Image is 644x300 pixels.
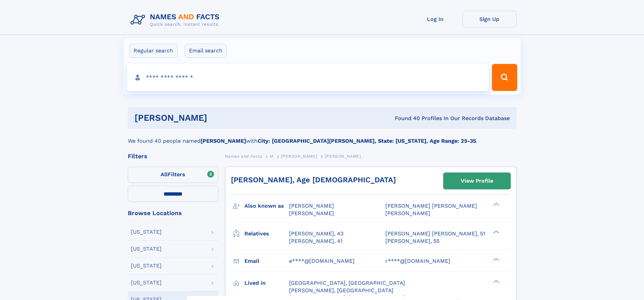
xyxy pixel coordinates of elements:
[128,129,517,145] div: We found 40 people named with .
[270,154,273,159] span: M
[492,202,500,207] div: ❯
[462,11,517,27] a: Sign Up
[200,138,246,144] b: [PERSON_NAME]
[385,203,477,209] span: [PERSON_NAME] [PERSON_NAME]
[289,237,342,245] a: [PERSON_NAME], 41
[225,152,262,160] a: Names and Facts
[244,277,289,289] h3: Lived in
[128,153,218,159] div: Filters
[131,246,162,252] div: [US_STATE]
[231,176,396,184] a: [PERSON_NAME], Age [DEMOGRAPHIC_DATA]
[385,237,439,245] a: [PERSON_NAME], 55
[244,255,289,267] h3: Email
[131,263,162,269] div: [US_STATE]
[385,210,430,216] span: [PERSON_NAME]
[244,200,289,212] h3: Also known as
[325,154,361,159] span: [PERSON_NAME]
[135,114,301,122] h1: [PERSON_NAME]
[270,152,273,160] a: M
[408,11,462,27] a: Log In
[128,210,218,216] div: Browse Locations
[127,64,489,91] input: search input
[289,203,334,209] span: [PERSON_NAME]
[492,230,500,234] div: ❯
[129,44,177,58] label: Regular search
[289,287,393,294] span: [PERSON_NAME], [GEOGRAPHIC_DATA]
[461,173,493,189] div: View Profile
[444,173,510,189] a: View Profile
[281,154,317,159] span: [PERSON_NAME]
[492,64,517,91] button: Search Button
[385,230,485,237] a: [PERSON_NAME] [PERSON_NAME], 51
[131,280,162,285] div: [US_STATE]
[185,44,227,58] label: Email search
[301,115,510,122] div: Found 40 Profiles In Our Records Database
[289,280,405,286] span: [GEOGRAPHIC_DATA], [GEOGRAPHIC_DATA]
[258,138,476,144] b: City: [GEOGRAPHIC_DATA][PERSON_NAME], State: [US_STATE], Age Range: 25-35
[289,230,343,237] a: [PERSON_NAME], 43
[244,228,289,239] h3: Relatives
[161,171,168,178] span: All
[128,11,225,29] img: Logo Names and Facts
[131,229,162,235] div: [US_STATE]
[289,210,334,216] span: [PERSON_NAME]
[128,167,218,183] label: Filters
[281,152,317,160] a: [PERSON_NAME]
[492,279,500,283] div: ❯
[492,257,500,261] div: ❯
